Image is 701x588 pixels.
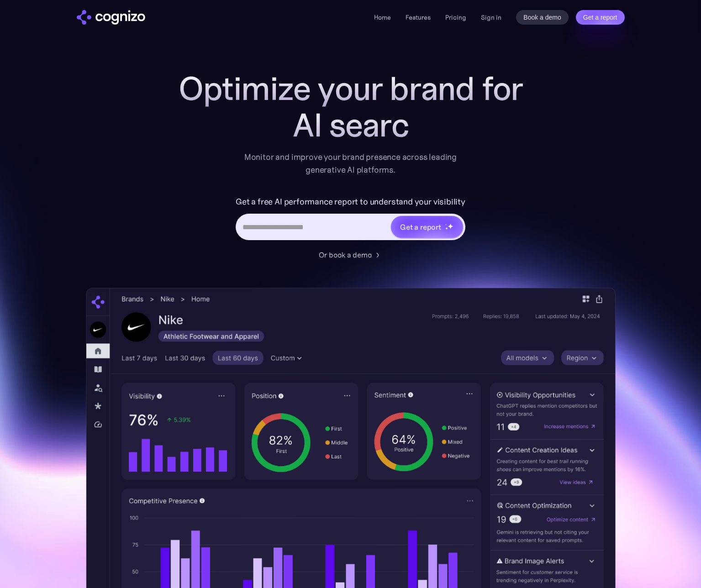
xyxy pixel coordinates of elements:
[77,10,145,25] a: home
[168,70,533,107] h1: Optimize your brand for
[406,13,431,21] a: Features
[236,194,465,209] label: Get a free AI performance report to understand your visibility
[238,151,463,176] div: Monitor and improve your brand presence across leading generative AI platforms.
[481,12,501,23] a: Sign in
[576,10,625,25] a: Get a report
[77,10,145,25] img: cognizo logo
[319,249,372,260] div: Or book a demo
[168,107,533,143] div: AI searc
[390,215,464,239] a: Get a reportstarstarstar
[319,249,383,260] a: Or book a demo
[516,10,569,25] a: Book a demo
[236,194,465,245] form: Hero URL Input Form
[445,13,466,21] a: Pricing
[445,227,448,230] img: star
[400,221,441,232] div: Get a report
[374,13,391,21] a: Home
[448,223,453,229] img: star
[445,224,447,225] img: star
